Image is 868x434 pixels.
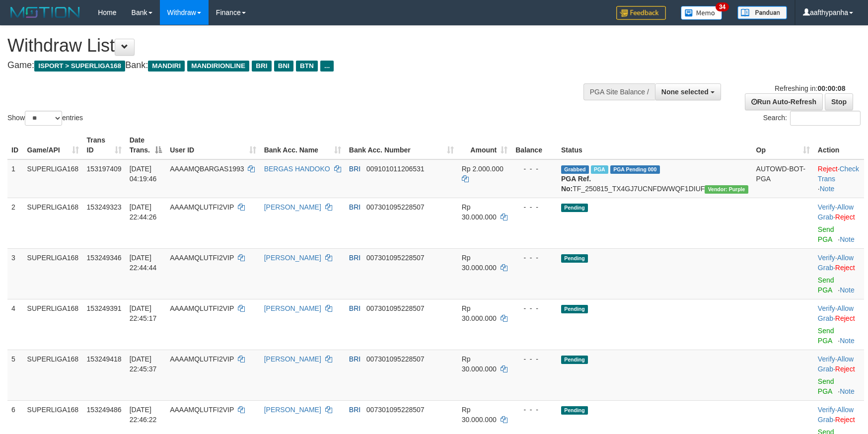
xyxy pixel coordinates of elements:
a: Note [840,286,855,294]
a: Reject [835,416,855,424]
span: AAAAMQLUTFI2VIP [170,203,234,211]
th: User ID: activate to sort column ascending [166,131,260,159]
h1: Withdraw List [7,36,569,56]
a: [PERSON_NAME] [264,355,321,363]
span: · [818,203,854,221]
h4: Game: Bank: [7,61,569,71]
select: Showentries [25,111,62,126]
span: 153249418 [87,355,122,363]
th: Op: activate to sort column ascending [752,131,814,159]
a: Send PGA [818,377,834,395]
span: · [818,406,854,424]
td: 2 [7,198,23,248]
a: Verify [818,254,835,262]
span: 153249346 [87,254,122,262]
td: 5 [7,350,23,400]
span: Marked by aafsoumeymey [591,165,608,174]
span: Copy 009101011206531 to clipboard [366,165,425,173]
td: 3 [7,248,23,299]
span: [DATE] 04:19:46 [130,165,157,183]
a: Note [840,337,855,345]
span: Rp 30.000.000 [462,254,497,272]
a: Reject [835,264,855,272]
a: [PERSON_NAME] [264,254,321,262]
label: Search: [763,111,861,126]
a: Allow Grab [818,406,854,424]
span: Copy 007301095228507 to clipboard [366,254,425,262]
th: Status [557,131,752,159]
a: [PERSON_NAME] [264,304,321,312]
span: Grabbed [561,165,589,174]
td: 1 [7,159,23,198]
a: Send PGA [818,327,834,345]
div: PGA Site Balance / [583,83,655,100]
span: BRI [349,254,361,262]
a: Check Trans [818,165,859,183]
strong: 00:00:08 [817,84,845,92]
span: 153249391 [87,304,122,312]
a: Verify [818,203,835,211]
span: ISPORT > SUPERLIGA168 [34,61,125,72]
span: Copy 007301095228507 to clipboard [366,203,425,211]
span: Rp 30.000.000 [462,304,497,322]
span: [DATE] 22:44:26 [130,203,157,221]
span: Pending [561,254,588,263]
button: None selected [655,83,721,100]
span: Refreshing in: [775,84,845,92]
div: - - - [515,253,553,263]
span: 153249323 [87,203,122,211]
div: - - - [515,303,553,313]
img: Button%20Memo.svg [681,6,723,20]
a: Run Auto-Refresh [745,93,823,110]
span: Pending [561,356,588,364]
a: [PERSON_NAME] [264,406,321,414]
span: Copy 007301095228507 to clipboard [366,355,425,363]
span: [DATE] 22:46:22 [130,406,157,424]
a: Reject [835,213,855,221]
span: AAAAMQLUTFI2VIP [170,304,234,312]
img: Feedback.jpg [616,6,666,20]
span: 153197409 [87,165,122,173]
span: AAAAMQLUTFI2VIP [170,406,234,414]
td: · · [814,248,864,299]
span: Rp 30.000.000 [462,203,497,221]
td: TF_250815_TX4GJ7UCNFDWWQF1DIUF [557,159,752,198]
td: AUTOWD-BOT-PGA [752,159,814,198]
img: MOTION_logo.png [7,5,83,20]
span: Copy 007301095228507 to clipboard [366,304,425,312]
span: · [818,254,854,272]
b: PGA Ref. No: [561,175,591,193]
span: Pending [561,305,588,313]
span: Rp 30.000.000 [462,355,497,373]
th: Date Trans.: activate to sort column descending [126,131,166,159]
th: Bank Acc. Name: activate to sort column ascending [260,131,345,159]
span: None selected [661,88,709,96]
span: BRI [349,355,361,363]
th: Amount: activate to sort column ascending [458,131,512,159]
div: - - - [515,164,553,174]
label: Show entries [7,111,83,126]
a: Allow Grab [818,203,854,221]
th: Balance [511,131,557,159]
img: panduan.png [737,6,787,19]
span: BRI [349,203,361,211]
a: Allow Grab [818,355,854,373]
a: Verify [818,406,835,414]
span: Rp 2.000.000 [462,165,504,173]
a: Note [840,235,855,243]
span: [DATE] 22:45:17 [130,304,157,322]
div: - - - [515,354,553,364]
a: Reject [835,365,855,373]
span: 153249486 [87,406,122,414]
span: [DATE] 22:44:44 [130,254,157,272]
a: BERGAS HANDOKO [264,165,330,173]
a: Verify [818,355,835,363]
span: [DATE] 22:45:37 [130,355,157,373]
a: Note [840,387,855,395]
td: SUPERLIGA168 [23,159,83,198]
span: · [818,304,854,322]
a: [PERSON_NAME] [264,203,321,211]
input: Search: [790,111,861,126]
span: AAAAMQLUTFI2VIP [170,254,234,262]
a: Allow Grab [818,254,854,272]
